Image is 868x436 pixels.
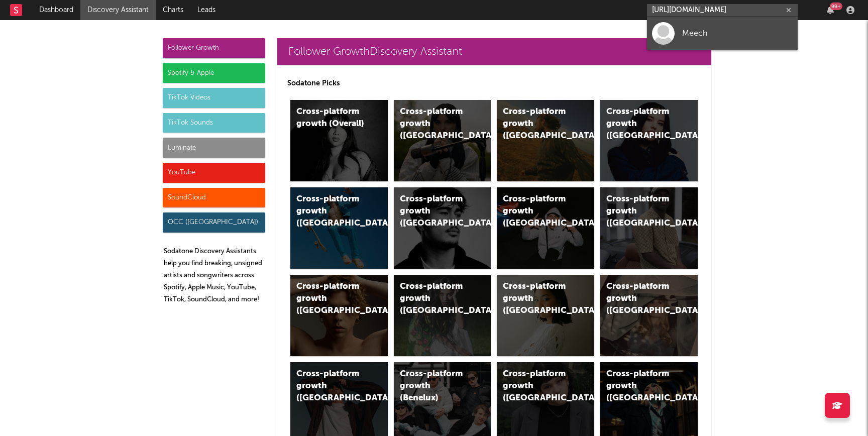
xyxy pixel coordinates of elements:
[290,187,388,269] a: Cross-platform growth ([GEOGRAPHIC_DATA])
[163,138,265,158] div: Luminate
[682,27,793,39] div: Meech
[296,106,365,130] div: Cross-platform growth (Overall)
[277,38,711,65] a: Follower GrowthDiscovery Assistant
[394,275,491,356] a: Cross-platform growth ([GEOGRAPHIC_DATA])
[400,193,468,230] div: Cross-platform growth ([GEOGRAPHIC_DATA])
[164,246,265,306] p: Sodatone Discovery Assistants help you find breaking, unsigned artists and songwriters across Spo...
[827,6,834,14] button: 99+
[400,281,468,317] div: Cross-platform growth ([GEOGRAPHIC_DATA])
[400,106,468,142] div: Cross-platform growth ([GEOGRAPHIC_DATA])
[296,193,365,230] div: Cross-platform growth ([GEOGRAPHIC_DATA])
[290,275,388,356] a: Cross-platform growth ([GEOGRAPHIC_DATA])
[163,212,265,233] div: OCC ([GEOGRAPHIC_DATA])
[497,187,594,269] a: Cross-platform growth ([GEOGRAPHIC_DATA]/GSA)
[606,106,675,142] div: Cross-platform growth ([GEOGRAPHIC_DATA])
[163,163,265,183] div: YouTube
[503,368,571,404] div: Cross-platform growth ([GEOGRAPHIC_DATA])
[647,4,798,17] input: Search for artists
[400,368,468,404] div: Cross-platform growth (Benelux)
[600,275,698,356] a: Cross-platform growth ([GEOGRAPHIC_DATA])
[163,88,265,108] div: TikTok Videos
[503,106,571,142] div: Cross-platform growth ([GEOGRAPHIC_DATA])
[497,275,594,356] a: Cross-platform growth ([GEOGRAPHIC_DATA])
[296,281,365,317] div: Cross-platform growth ([GEOGRAPHIC_DATA])
[296,368,365,404] div: Cross-platform growth ([GEOGRAPHIC_DATA])
[163,63,265,83] div: Spotify & Apple
[497,100,594,181] a: Cross-platform growth ([GEOGRAPHIC_DATA])
[600,100,698,181] a: Cross-platform growth ([GEOGRAPHIC_DATA])
[503,281,571,317] div: Cross-platform growth ([GEOGRAPHIC_DATA])
[503,193,571,230] div: Cross-platform growth ([GEOGRAPHIC_DATA]/GSA)
[830,3,842,10] div: 99 +
[163,113,265,133] div: TikTok Sounds
[606,368,675,404] div: Cross-platform growth ([GEOGRAPHIC_DATA])
[394,187,491,269] a: Cross-platform growth ([GEOGRAPHIC_DATA])
[163,38,265,58] div: Follower Growth
[606,193,675,230] div: Cross-platform growth ([GEOGRAPHIC_DATA])
[163,188,265,208] div: SoundCloud
[600,187,698,269] a: Cross-platform growth ([GEOGRAPHIC_DATA])
[394,100,491,181] a: Cross-platform growth ([GEOGRAPHIC_DATA])
[290,100,388,181] a: Cross-platform growth (Overall)
[287,77,701,89] p: Sodatone Picks
[647,17,798,50] a: Meech
[606,281,675,317] div: Cross-platform growth ([GEOGRAPHIC_DATA])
